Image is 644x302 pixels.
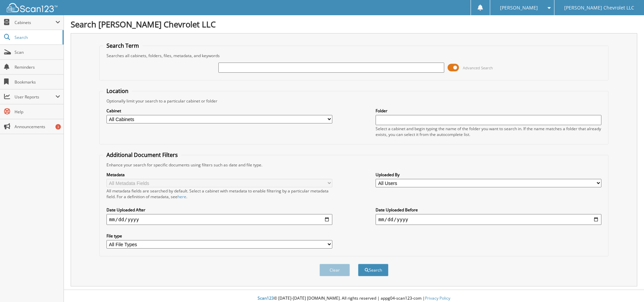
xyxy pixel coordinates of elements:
[106,207,332,213] label: Date Uploaded After
[106,214,332,225] input: start
[55,124,61,130] div: 3
[103,98,605,104] div: Optionally limit your search to a particular cabinet or folder
[106,172,332,178] label: Metadata
[258,295,274,301] span: Scan123
[500,6,538,10] span: [PERSON_NAME]
[7,3,57,12] img: scan123-logo-white.svg
[358,264,388,276] button: Search
[103,162,605,168] div: Enhance your search for specific documents using filters such as date and file type.
[15,94,55,100] span: User Reports
[15,64,60,70] span: Reminders
[15,20,55,25] span: Cabinets
[463,65,493,70] span: Advanced Search
[106,108,332,114] label: Cabinet
[15,79,60,85] span: Bookmarks
[376,207,601,213] label: Date Uploaded Before
[177,194,186,200] a: here
[564,6,634,10] span: [PERSON_NAME] Chevrolet LLC
[376,108,601,114] label: Folder
[15,49,60,55] span: Scan
[103,151,181,159] legend: Additional Document Filters
[425,295,450,301] a: Privacy Policy
[103,53,605,59] div: Searches all cabinets, folders, files, metadata, and keywords
[15,109,60,115] span: Help
[319,264,350,276] button: Clear
[106,233,332,239] label: File type
[106,188,332,200] div: All metadata fields are searched by default. Select a cabinet with metadata to enable filtering b...
[376,214,601,225] input: end
[15,124,60,130] span: Announcements
[15,34,59,40] span: Search
[376,126,601,137] div: Select a cabinet and begin typing the name of the folder you want to search in. If the name match...
[376,172,601,178] label: Uploaded By
[71,19,637,30] h1: Search [PERSON_NAME] Chevrolet LLC
[103,42,142,49] legend: Search Term
[103,87,132,95] legend: Location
